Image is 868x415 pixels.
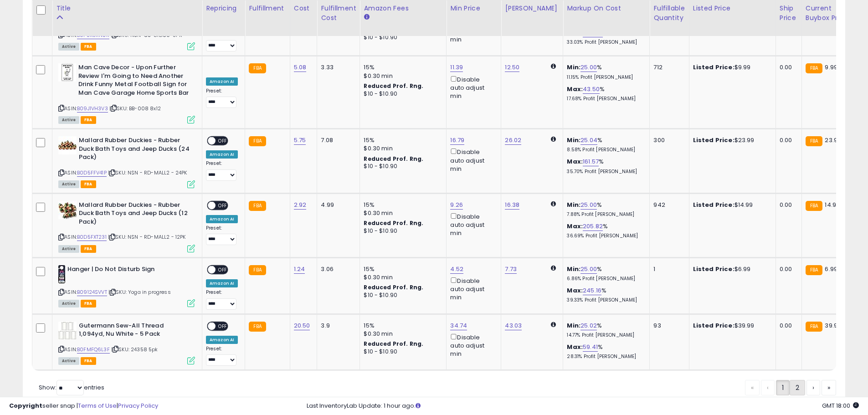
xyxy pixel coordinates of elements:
div: 15% [364,136,439,144]
b: Min: [567,63,580,72]
a: B09124SVVT [77,288,107,296]
a: 25.02 [580,321,597,330]
small: FBA [806,322,822,332]
span: | SKU: BB-008 8x12 [109,105,161,112]
p: 17.68% Profit [PERSON_NAME] [567,96,642,102]
b: Min: [567,200,580,209]
a: B0D5FFV41P [77,169,107,177]
div: Min Price [450,4,497,13]
b: Listed Price: [693,200,734,209]
b: Reduced Prof. Rng. [364,155,423,163]
span: | SKU: Yoga in progress [108,288,171,296]
div: Markup on Cost [567,4,646,13]
span: FBA [81,300,96,307]
a: 5.75 [294,136,306,145]
a: 16.79 [450,136,464,145]
b: Mallard Rubber Duckies - Rubber Duck Bath Toys and Jeep Ducks (12 Pack) [79,201,190,229]
b: Max: [567,85,583,93]
div: seller snap | | [9,402,158,410]
div: $10 - $10.90 [364,34,439,41]
b: Listed Price: [693,63,734,72]
small: FBA [249,201,266,211]
div: 0.00 [780,265,795,273]
div: [PERSON_NAME] [505,4,559,13]
a: 5.08 [294,63,307,72]
div: % [567,136,642,153]
a: Privacy Policy [118,401,158,410]
span: | SKU: NSN - RD-MALL2 - 12PK [108,233,186,241]
div: Title [56,4,198,13]
a: 11.39 [450,63,463,72]
a: 16.38 [505,200,519,210]
div: $10 - $10.90 [364,292,439,299]
b: Reduced Prof. Rng. [364,340,423,348]
a: 43.03 [505,321,522,330]
div: 15% [364,265,439,273]
div: Last InventoryLab Update: 1 hour ago. [307,402,859,410]
div: 7.08 [321,136,353,144]
span: All listings currently available for purchase on Amazon [58,245,79,253]
div: Amazon AI [206,279,238,287]
a: 26.02 [505,136,521,145]
div: Preset: [206,225,238,246]
b: Mallard Rubber Duckies - Rubber Duck Bath Toys and Jeep Ducks (24 Pack) [79,136,190,164]
img: 41LT+MQinvL._SL40_.jpg [58,322,77,340]
img: 41RJH8KWnjL._SL40_.jpg [58,136,77,154]
span: OFF [216,266,230,273]
span: FBA [81,43,96,51]
small: FBA [806,265,822,275]
p: 33.03% Profit [PERSON_NAME] [567,39,642,46]
div: % [567,63,642,80]
div: Fulfillable Quantity [653,4,685,23]
div: Preset: [206,88,238,108]
div: $23.99 [693,136,769,144]
span: All listings currently available for purchase on Amazon [58,180,79,188]
b: Reduced Prof. Rng. [364,219,423,227]
div: % [567,265,642,282]
div: Preset: [206,160,238,181]
a: 25.00 [580,265,597,274]
span: 2025-10-6 18:00 GMT [822,401,859,410]
div: ASIN: [58,136,195,187]
div: Disable auto adjust min [450,74,494,101]
a: 25.00 [580,200,597,210]
span: 9.99 [825,63,837,72]
span: » [827,383,830,392]
div: ASIN: [58,201,195,251]
div: $0.30 min [364,209,439,217]
div: ASIN: [58,63,195,123]
div: 93 [653,322,682,330]
p: 6.86% Profit [PERSON_NAME] [567,276,642,282]
span: All listings currently available for purchase on Amazon [58,357,79,365]
div: % [567,201,642,218]
p: 28.31% Profit [PERSON_NAME] [567,354,642,360]
div: 0.00 [780,136,795,144]
span: All listings currently available for purchase on Amazon [58,116,79,124]
div: Amazon AI [206,336,238,344]
div: $10 - $10.90 [364,348,439,356]
b: Gutermann Sew-All Thread 1,094yd, Nu White - 5 Pack [79,322,190,341]
b: Reduced Prof. Rng. [364,283,423,291]
small: FBA [249,63,266,73]
span: All listings currently available for purchase on Amazon [58,43,79,51]
div: $10 - $10.90 [364,90,439,98]
div: Amazon Fees [364,4,442,13]
div: 15% [364,63,439,72]
div: 0.00 [780,322,795,330]
a: 20.50 [294,321,310,330]
div: 1 [653,265,682,273]
b: Max: [567,157,583,166]
b: Max: [567,222,583,231]
div: $0.30 min [364,273,439,282]
div: 0.00 [780,201,795,209]
div: $0.30 min [364,72,439,80]
img: 41D75rZMBGS._SL40_.jpg [58,63,76,82]
b: Max: [567,343,583,351]
div: % [567,322,642,338]
span: FBA [81,357,96,365]
span: | SKU: 24358 5pk [111,346,158,353]
small: FBA [249,322,266,332]
b: Max: [567,286,583,295]
small: FBA [806,201,822,211]
div: Repricing [206,4,241,13]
